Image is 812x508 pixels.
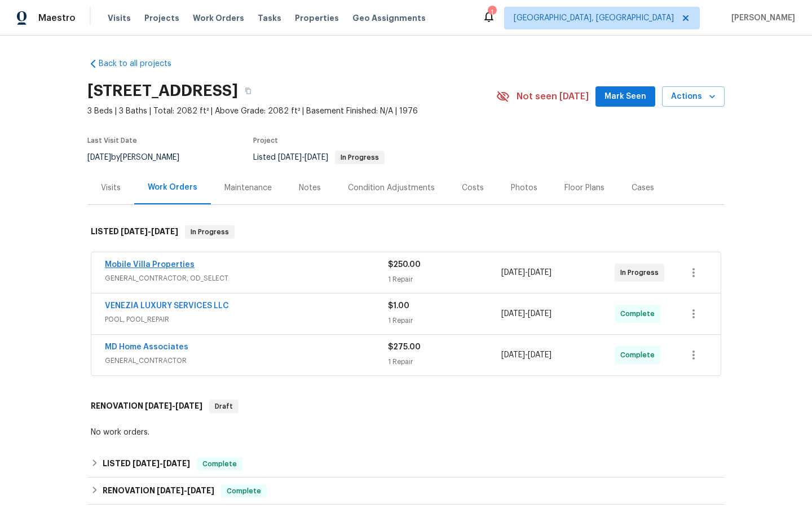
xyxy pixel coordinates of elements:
div: Costs [462,182,484,194]
span: [DATE] [501,310,525,318]
span: [DATE] [163,459,190,467]
div: 1 Repair [388,274,501,285]
span: [DATE] [528,310,551,318]
span: POOL, POOL_REPAIR [105,314,388,325]
span: Tasks [258,14,281,22]
span: Draft [210,401,237,412]
div: Cases [632,182,654,194]
div: Notes [299,182,321,194]
span: Not seen [DATE] [517,91,589,102]
div: Condition Adjustments [348,182,435,194]
span: Complete [620,308,659,319]
span: [DATE] [528,269,551,277]
button: Actions [662,86,725,107]
div: 1 Repair [388,315,501,326]
span: In Progress [620,267,663,278]
div: 1 Repair [388,356,501,367]
span: [GEOGRAPHIC_DATA], [GEOGRAPHIC_DATA] [514,12,674,24]
h2: [STREET_ADDRESS] [87,85,238,97]
span: [DATE] [278,154,302,161]
span: - [501,349,551,361]
span: Mark Seen [604,90,646,104]
span: [DATE] [157,487,184,494]
span: [DATE] [304,154,328,161]
span: Geo Assignments [352,12,426,24]
span: [DATE] [528,351,551,359]
div: RENOVATION [DATE]-[DATE]Draft [87,388,725,424]
div: Photos [511,182,537,194]
span: - [501,308,551,319]
div: Work Orders [148,182,197,193]
h6: LISTED [91,225,178,239]
span: Complete [222,485,266,497]
span: $250.00 [388,261,421,269]
button: Mark Seen [595,86,655,107]
span: [DATE] [175,402,202,410]
span: In Progress [336,154,383,161]
span: - [121,227,178,235]
span: [PERSON_NAME] [727,12,795,24]
span: GENERAL_CONTRACTOR [105,355,388,366]
span: Visits [108,12,131,24]
span: Last Visit Date [87,137,137,144]
span: [DATE] [501,269,525,277]
span: [DATE] [133,459,160,467]
span: - [278,154,328,161]
span: [DATE] [87,154,111,161]
span: In Progress [186,226,233,238]
a: Back to all projects [87,58,196,69]
a: MD Home Associates [105,343,188,351]
div: 1 [488,7,496,18]
span: - [157,487,214,494]
span: Maestro [38,12,76,24]
span: 3 Beds | 3 Baths | Total: 2082 ft² | Above Grade: 2082 ft² | Basement Finished: N/A | 1976 [87,106,496,117]
span: GENERAL_CONTRACTOR, OD_SELECT [105,273,388,284]
div: Visits [101,182,121,194]
h6: LISTED [103,457,190,471]
div: No work orders. [91,427,721,438]
span: [DATE] [151,227,178,235]
div: Floor Plans [564,182,604,194]
span: - [501,267,551,278]
h6: RENOVATION [91,400,202,413]
a: Mobile Villa Properties [105,261,195,269]
div: by [PERSON_NAME] [87,151,193,164]
div: LISTED [DATE]-[DATE]Complete [87,450,725,478]
div: Maintenance [224,182,272,194]
span: - [145,402,202,410]
span: $1.00 [388,302,409,310]
span: Complete [620,349,659,361]
a: VENEZIA LUXURY SERVICES LLC [105,302,229,310]
span: Work Orders [193,12,244,24]
span: Actions [671,90,716,104]
div: RENOVATION [DATE]-[DATE]Complete [87,478,725,505]
span: [DATE] [187,487,214,494]
span: Projects [144,12,179,24]
button: Copy Address [238,81,258,101]
span: $275.00 [388,343,421,351]
span: Properties [295,12,339,24]
span: Project [253,137,278,144]
span: Listed [253,154,385,161]
span: - [133,459,190,467]
span: Complete [198,458,241,470]
span: [DATE] [501,351,525,359]
span: [DATE] [145,402,172,410]
span: [DATE] [121,227,148,235]
h6: RENOVATION [103,484,214,498]
div: LISTED [DATE]-[DATE]In Progress [87,214,725,250]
